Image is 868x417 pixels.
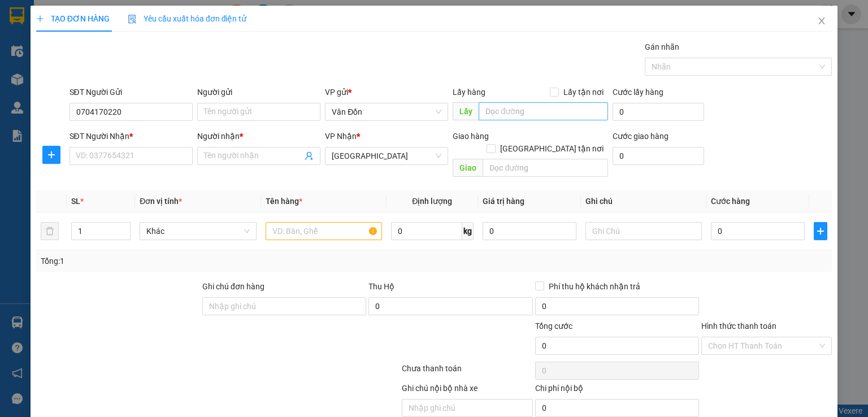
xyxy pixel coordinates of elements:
[71,197,80,206] span: SL
[701,322,776,331] label: Hình thức thanh toán
[266,222,382,240] input: VD: Bàn, Ghế
[483,222,576,240] input: 0
[70,86,193,98] div: SĐT Người Gửi
[613,103,704,121] input: Cước lấy hàng
[197,86,320,98] div: Người gửi
[483,159,608,177] input: Dọc đường
[42,146,60,164] button: plus
[305,151,314,160] span: user-add
[544,280,645,293] span: Phí thu hộ khách nhận trả
[814,227,827,236] span: plus
[817,16,826,25] span: close
[483,197,524,206] span: Giá trị hàng
[585,222,702,240] input: Ghi Chú
[332,103,441,120] span: Vân Đồn
[613,88,663,97] label: Cước lấy hàng
[41,255,336,267] div: Tổng: 1
[332,147,441,164] span: Hà Nội
[645,42,679,51] label: Gán nhãn
[402,382,532,399] div: Ghi chú nội bộ nhà xe
[325,132,357,141] span: VP Nhận
[202,297,366,315] input: Ghi chú đơn hàng
[581,190,706,212] th: Ghi chú
[496,142,608,155] span: [GEOGRAPHIC_DATA] tận nơi
[41,222,59,240] button: delete
[462,222,474,240] span: kg
[266,197,302,206] span: Tên hàng
[814,222,827,240] button: plus
[128,14,247,23] span: Yêu cầu xuất hóa đơn điện tử
[559,86,608,98] span: Lấy tận nơi
[479,102,608,120] input: Dọc đường
[535,382,699,399] div: Chi phí nội bộ
[140,197,182,206] span: Đơn vị tính
[36,14,110,23] span: TẠO ĐƠN HÀNG
[202,282,264,291] label: Ghi chú đơn hàng
[402,399,532,417] input: Nhập ghi chú
[128,15,137,24] img: icon
[146,223,249,240] span: Khác
[197,130,320,142] div: Người nhận
[368,282,394,291] span: Thu Hộ
[535,322,572,331] span: Tổng cước
[453,132,489,141] span: Giao hàng
[43,150,60,159] span: plus
[401,362,533,382] div: Chưa thanh toán
[613,147,704,165] input: Cước giao hàng
[806,6,837,37] button: Close
[36,15,44,23] span: plus
[453,159,483,177] span: Giao
[412,197,452,206] span: Định lượng
[453,102,479,120] span: Lấy
[325,86,448,98] div: VP gửi
[453,88,485,97] span: Lấy hàng
[613,132,669,141] label: Cước giao hàng
[70,130,193,142] div: SĐT Người Nhận
[711,197,750,206] span: Cước hàng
